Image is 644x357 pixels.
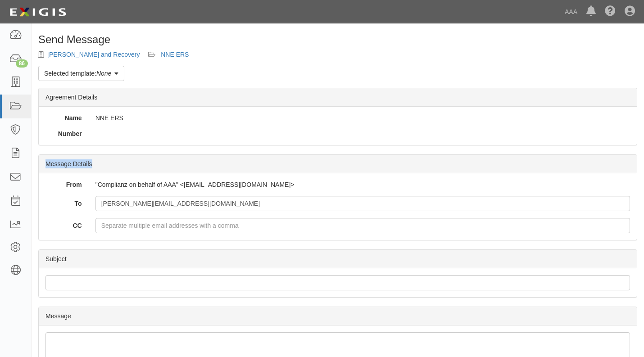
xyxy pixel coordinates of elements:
label: CC [39,218,89,230]
div: Message [39,307,637,325]
i: Help Center - Complianz [605,6,616,17]
div: Agreement Details [39,88,637,107]
a: Selected template: [38,66,124,81]
strong: Number [58,130,82,137]
a: NNE ERS [161,51,189,58]
img: logo-5460c22ac91f19d4615b14bd174203de0afe785f0fc80cf4dbbc73dc1793850b.png [7,4,69,20]
input: Separate multiple email addresses with a comma [95,218,630,233]
em: None [96,70,111,77]
a: [PERSON_NAME] and Recovery [47,51,140,58]
strong: From [66,181,82,188]
div: "Complianz on behalf of AAA" <[EMAIL_ADDRESS][DOMAIN_NAME]> [89,180,637,189]
label: To [39,196,89,208]
div: Message Details [39,155,637,173]
div: 86 [16,59,28,68]
strong: Name [65,114,82,122]
input: Separate multiple email addresses with a comma [95,196,630,211]
a: AAA [560,3,582,21]
h1: Send Message [38,34,637,45]
div: Subject [39,250,637,268]
div: NNE ERS [89,113,637,122]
